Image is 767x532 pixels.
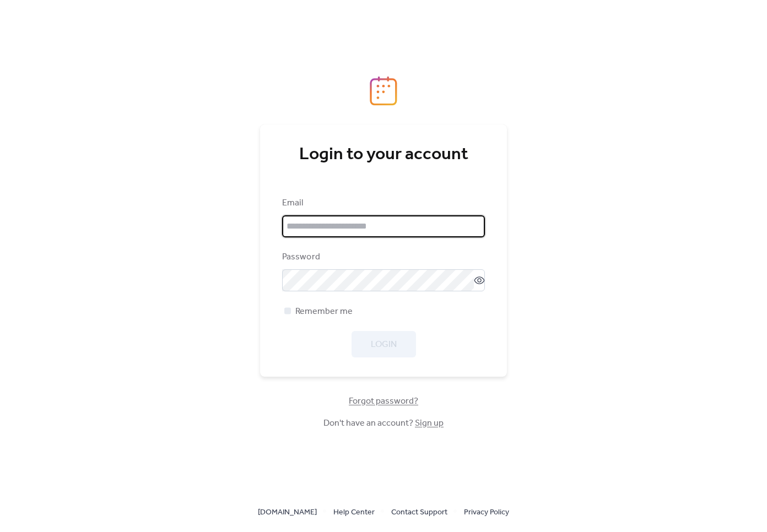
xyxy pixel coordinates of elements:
a: Help Center [333,505,375,519]
img: logo [370,76,397,106]
span: Contact Support [391,506,447,519]
a: Privacy Policy [464,505,509,519]
span: Remember me [295,305,353,318]
a: Sign up [415,415,444,432]
span: Privacy Policy [464,506,509,519]
a: Forgot password? [349,398,418,404]
a: [DOMAIN_NAME] [258,505,317,519]
a: Contact Support [391,505,447,519]
span: Don't have an account? [323,417,444,430]
div: Password [282,251,483,264]
span: Help Center [333,506,375,519]
span: [DOMAIN_NAME] [258,506,317,519]
div: Login to your account [282,144,485,166]
span: Forgot password? [349,395,418,408]
div: Email [282,197,483,210]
